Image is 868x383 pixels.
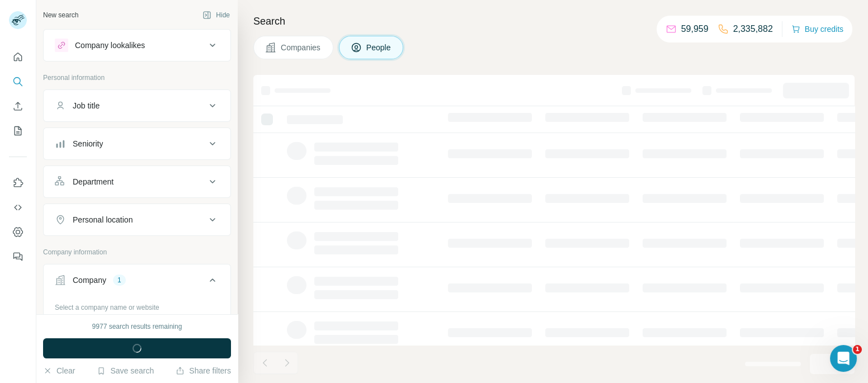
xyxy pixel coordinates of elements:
button: Department [44,168,230,195]
button: Buy credits [791,21,843,37]
span: Companies [281,42,322,53]
div: New search [43,10,78,20]
button: Personal location [44,206,230,233]
div: 9977 search results remaining [92,321,182,332]
div: Company lookalikes [75,40,145,51]
button: Job title [44,92,230,119]
button: Quick start [9,47,27,67]
span: 1 [853,345,862,354]
button: My lists [9,121,27,141]
button: Use Surfe on LinkedIn [9,173,27,193]
button: Feedback [9,247,27,267]
div: Seniority [73,138,103,149]
button: Enrich CSV [9,96,27,116]
button: Use Surfe API [9,197,27,217]
h4: Search [253,13,855,29]
button: Save search [97,365,154,376]
button: Clear [43,365,75,376]
button: Dashboard [9,222,27,242]
button: Hide [195,7,238,23]
div: Select a company name or website [55,298,219,313]
button: Company1 [44,267,230,298]
iframe: Intercom live chat [830,345,857,372]
button: Seniority [44,130,230,157]
p: Personal information [43,73,231,83]
span: People [366,42,392,53]
button: Share filters [176,365,231,376]
div: Personal location [73,214,133,225]
div: Company [73,275,106,286]
p: 2,335,882 [733,22,773,36]
div: 1 [113,275,126,285]
p: 59,959 [681,22,709,36]
div: Job title [73,100,100,111]
button: Search [9,72,27,92]
button: Company lookalikes [44,32,230,59]
div: Department [73,176,114,187]
p: Company information [43,247,231,257]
